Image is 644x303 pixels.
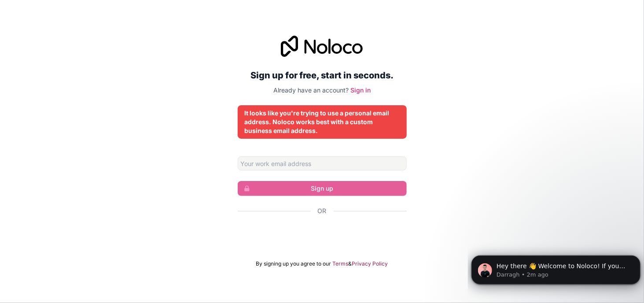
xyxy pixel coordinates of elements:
span: By signing up you agree to our [256,260,331,267]
a: Terms [333,260,349,267]
span: Or [318,207,327,215]
button: Sign up [238,181,407,196]
span: Already have an account? [273,86,349,94]
a: Privacy Policy [352,260,388,267]
span: & [349,260,352,267]
div: It looks like you're trying to use a personal email address. Noloco works best with a custom busi... [245,109,400,135]
a: Sign in [350,86,371,94]
iframe: Intercom notifications message [468,237,644,299]
iframe: Sign in with Google Button [233,225,411,244]
h2: Sign up for free, start in seconds. [238,67,407,83]
input: Email address [238,156,407,170]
